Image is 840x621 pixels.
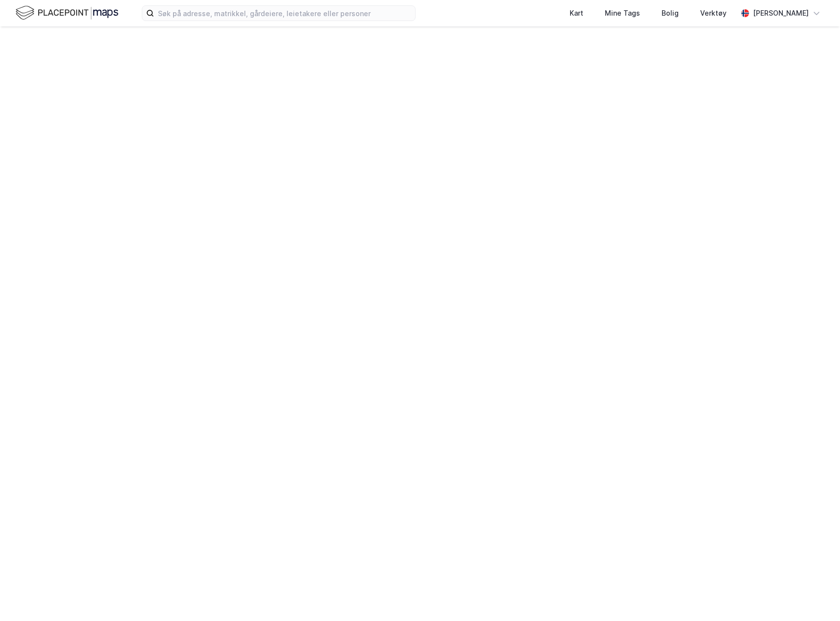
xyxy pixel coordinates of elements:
[570,7,583,19] div: Kart
[791,574,840,621] div: Kontrollprogram for chat
[700,7,727,19] div: Verktøy
[605,7,640,19] div: Mine Tags
[662,7,679,19] div: Bolig
[154,6,415,21] input: Søk på adresse, matrikkel, gårdeiere, leietakere eller personer
[791,574,840,621] iframe: Chat Widget
[753,7,809,19] div: [PERSON_NAME]
[16,4,118,22] img: logo.f888ab2527a4732fd821a326f86c7f29.svg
